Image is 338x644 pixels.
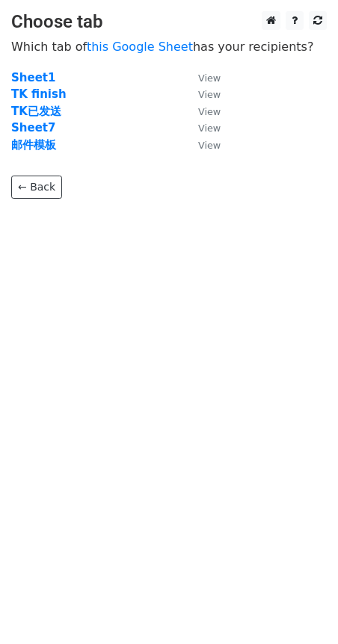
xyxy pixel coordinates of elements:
a: ← Back [11,176,62,199]
a: TK finish [11,87,67,101]
small: View [198,89,221,100]
a: View [183,105,221,118]
a: Sheet1 [11,71,55,84]
p: Which tab of has your recipients? [11,39,327,55]
a: View [183,71,221,84]
small: View [198,140,221,151]
a: TK已发送 [11,105,61,118]
a: Sheet7 [11,121,55,134]
a: View [183,138,221,152]
a: View [183,87,221,101]
small: View [198,106,221,117]
h3: Choose tab [11,11,327,33]
a: 邮件模板 [11,138,56,152]
small: View [198,123,221,134]
small: View [198,72,221,84]
a: View [183,121,221,134]
a: this Google Sheet [87,40,193,54]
